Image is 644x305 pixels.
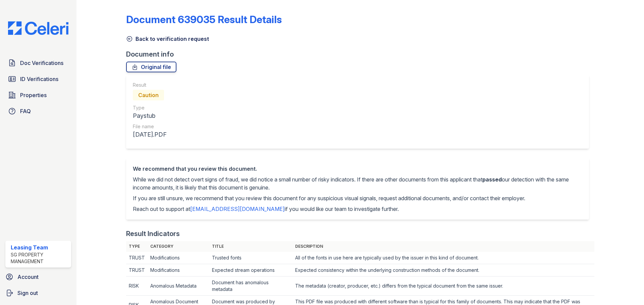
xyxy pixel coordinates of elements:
[133,123,167,130] div: File name
[133,205,582,213] p: Reach out to support at if you would like our team to investigate further.
[190,206,285,212] a: [EMAIL_ADDRESS][DOMAIN_NAME]
[209,264,292,277] td: Expected stream operations
[133,104,167,111] div: Type
[20,91,47,99] span: Properties
[11,251,68,265] div: SG Property Management
[5,72,71,86] a: ID Verifications
[292,252,594,264] td: All of the fonts in use here are typically used by the issuer in this kind of document.
[209,277,292,296] td: Document has anomalous metadata
[148,241,209,252] th: Category
[133,194,582,202] p: If you are still unsure, we recommend that you review this document for any suspicious visual sig...
[20,107,31,115] span: FAQ
[17,273,39,281] span: Account
[133,90,164,100] div: Caution
[20,75,58,83] span: ID Verifications
[126,241,148,252] th: Type
[292,241,594,252] th: Description
[126,277,148,296] td: RISK
[133,130,167,139] div: [DATE].PDF
[17,289,38,297] span: Sign out
[126,229,180,238] div: Result Indicators
[126,13,282,25] a: Document 639035 Result Details
[126,62,176,72] a: Original file
[133,82,167,88] div: Result
[126,252,148,264] td: TRUST
[133,165,582,173] div: We recommend that you review this document.
[3,21,74,35] img: CE_Logo_Blue-a8612792a0a2168367f1c8372b55b34899dd931a85d93a1a3d3e32e68fde9ad4.png
[5,56,71,70] a: Doc Verifications
[126,35,209,43] a: Back to verification request
[482,176,502,183] span: passed
[3,286,74,300] a: Sign out
[5,104,71,118] a: FAQ
[292,264,594,277] td: Expected consistency within the underlying construction methods of the document.
[5,88,71,102] a: Properties
[292,277,594,296] td: The metadata (creator, producer, etc.) differs from the typical document from the same issuer.
[209,252,292,264] td: Trusted fonts
[148,264,209,277] td: Modifications
[133,175,582,192] p: While we did not detect overt signs of fraud, we did notice a small number of risky indicators. I...
[11,243,68,251] div: Leasing Team
[20,59,63,67] span: Doc Verifications
[148,252,209,264] td: Modifications
[133,111,167,121] div: Paystub
[3,270,74,284] a: Account
[148,277,209,296] td: Anomalous Metadata
[126,50,594,59] div: Document info
[126,264,148,277] td: TRUST
[209,241,292,252] th: Title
